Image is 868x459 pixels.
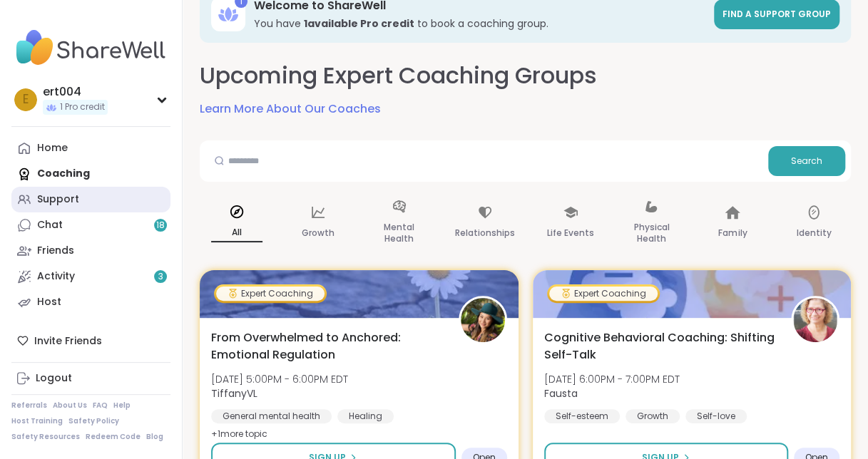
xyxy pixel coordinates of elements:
span: Search [791,155,822,167]
div: Expert Coaching [216,287,325,301]
p: Mental Health [374,219,425,247]
span: 3 [158,271,163,283]
span: 1 Pro credit [60,101,105,113]
div: Self-esteem [544,409,620,423]
a: Logout [11,366,170,391]
img: ShareWell Nav Logo [11,23,170,73]
button: Search [768,146,845,176]
span: Cognitive Behavioral Coaching: Shifting Self-Talk [544,329,776,363]
a: Host Training [11,416,63,426]
span: Find a support group [723,8,831,20]
p: Family [718,225,747,242]
p: Life Events [547,225,594,242]
a: Friends [11,238,170,264]
div: Logout [36,371,72,386]
div: Host [37,295,61,309]
div: Invite Friends [11,328,170,354]
a: Blog [146,432,163,442]
a: Redeem Code [86,432,141,442]
b: Fausta [544,386,578,401]
p: Relationships [455,225,515,242]
p: Identity [797,225,832,242]
a: FAQ [93,401,108,411]
a: About Us [53,401,87,411]
div: Friends [37,244,74,258]
a: Chat18 [11,212,170,238]
div: Home [37,141,68,155]
span: From Overwhelmed to Anchored: Emotional Regulation [211,329,443,363]
p: Growth [302,225,335,242]
div: General mental health [211,409,332,423]
b: 1 available Pro credit [304,16,414,31]
div: Activity [37,269,75,284]
span: [DATE] 5:00PM - 6:00PM EDT [211,372,348,386]
h3: You have to book a coaching group. [254,16,705,31]
span: 18 [156,220,165,232]
a: Support [11,187,170,212]
span: [DATE] 6:00PM - 7:00PM EDT [544,372,680,386]
b: TiffanyVL [211,386,257,401]
div: Healing [337,409,394,423]
a: Home [11,135,170,161]
p: Physical Health [626,219,677,247]
div: Growth [626,409,680,423]
p: All [211,224,262,242]
a: Activity3 [11,264,170,289]
a: Safety Resources [11,432,80,442]
a: Referrals [11,401,47,411]
div: Self-love [685,409,747,423]
img: Fausta [793,298,837,342]
a: Host [11,289,170,315]
span: e [23,91,29,109]
h2: Upcoming Expert Coaching Groups [200,60,597,92]
img: TiffanyVL [461,298,505,342]
div: ert004 [43,84,108,100]
a: Learn More About Our Coaches [200,100,381,118]
a: Help [113,401,131,411]
a: Safety Policy [68,416,119,426]
div: Chat [37,218,63,232]
div: Expert Coaching [549,287,658,301]
div: Support [37,192,79,207]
